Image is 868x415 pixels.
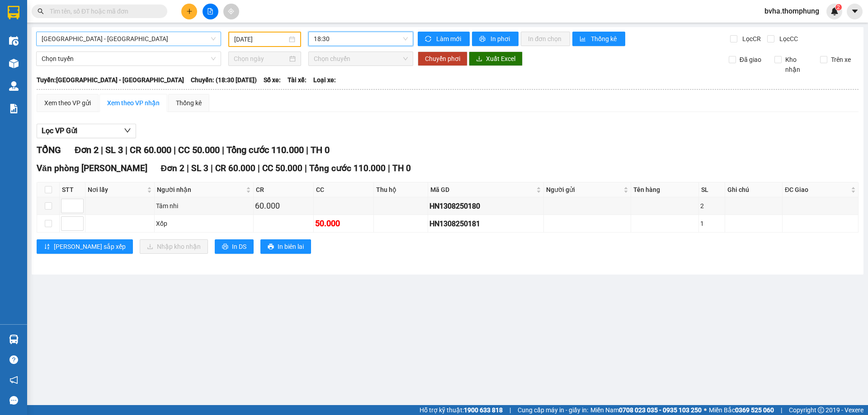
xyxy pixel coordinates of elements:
[264,75,281,85] span: Số xe:
[44,243,50,251] span: sort-ascending
[228,8,234,14] span: aim
[509,405,511,415] span: |
[464,406,503,414] strong: 1900 633 818
[258,163,260,173] span: |
[226,145,304,155] span: Tổng cước 110.000
[222,243,228,251] span: printer
[42,52,216,65] span: Chọn tuyến
[837,4,840,10] span: 2
[315,217,372,230] div: 50.000
[288,75,307,85] span: Tài xế:
[735,406,774,414] strong: 0369 525 060
[187,163,189,173] span: |
[215,239,254,254] button: printerIn DS
[124,127,131,134] span: down
[260,239,311,254] button: printerIn biên lai
[479,36,487,43] span: printer
[392,163,411,173] span: TH 0
[50,6,156,16] input: Tìm tên, số ĐT hoặc mã đơn
[518,405,588,415] span: Cung cấp máy in - giấy in:
[311,145,330,155] span: TH 0
[42,125,77,136] span: Lọc VP Gửi
[105,145,123,155] span: SL 3
[234,34,287,44] input: 13/08/2025
[739,34,762,44] span: Lọc CR
[313,75,336,85] span: Loại xe:
[178,145,220,155] span: CC 50.000
[37,239,133,254] button: sort-ascending[PERSON_NAME] sắp xếp
[130,145,171,155] span: CR 60.000
[222,145,224,155] span: |
[314,52,408,65] span: Chọn chuyến
[101,145,103,155] span: |
[9,376,18,384] span: notification
[8,6,19,19] img: logo-vxr
[425,36,433,43] span: sync
[42,32,216,46] span: Hà Nội - Nghệ An
[157,185,244,195] span: Người nhận
[418,32,470,46] button: syncLàm mới
[203,4,218,19] button: file-add
[156,219,252,228] div: Xốp
[234,54,288,64] input: Chọn ngày
[174,145,176,155] span: |
[211,163,213,173] span: |
[619,406,702,414] strong: 0708 023 035 - 0935 103 250
[388,163,390,173] span: |
[9,36,19,46] img: warehouse-icon
[420,405,503,415] span: Hỗ trợ kỹ thuật:
[191,163,208,173] span: SL 3
[9,355,18,364] span: question-circle
[9,81,19,91] img: warehouse-icon
[476,56,482,63] span: download
[546,185,622,195] span: Người gửi
[223,4,239,19] button: aim
[709,405,774,415] span: Miền Bắc
[54,242,126,252] span: [PERSON_NAME] sắp xếp
[591,34,618,44] span: Thống kê
[262,163,302,173] span: CC 50.000
[491,34,511,44] span: In phơi
[191,75,257,85] span: Chuyến: (18:30 [DATE])
[374,182,428,197] th: Thu hộ
[700,219,723,228] div: 1
[580,36,587,43] span: bar-chart
[436,34,462,44] span: Làm mới
[430,185,534,195] span: Mã GD
[161,163,185,173] span: Đơn 2
[38,8,44,14] span: search
[176,98,202,108] div: Thống kê
[44,98,91,108] div: Xem theo VP gửi
[215,163,255,173] span: CR 60.000
[572,32,625,46] button: bar-chartThống kê
[590,405,702,415] span: Miền Nam
[305,163,307,173] span: |
[107,98,160,108] div: Xem theo VP nhận
[704,408,707,412] span: ⚪️
[418,51,467,66] button: Chuyển phơi
[232,242,246,252] span: In DS
[181,4,197,19] button: plus
[314,32,408,46] span: 18:30
[785,185,849,195] span: ĐC Giao
[428,197,544,215] td: HN1308250180
[268,243,274,251] span: printer
[9,104,19,113] img: solution-icon
[429,201,542,212] div: HN1308250180
[781,405,782,415] span: |
[88,185,145,195] span: Nơi lấy
[472,32,519,46] button: printerIn phơi
[140,239,208,254] button: downloadNhập kho nhận
[306,145,308,155] span: |
[847,4,863,19] button: caret-down
[75,145,99,155] span: Đơn 2
[521,32,570,46] button: In đơn chọn
[60,182,85,197] th: STT
[125,145,127,155] span: |
[37,145,61,155] span: TỔNG
[428,215,544,233] td: HN1308250181
[9,335,19,344] img: warehouse-icon
[37,76,184,84] b: Tuyến: [GEOGRAPHIC_DATA] - [GEOGRAPHIC_DATA]
[255,200,312,212] div: 60.000
[631,182,699,197] th: Tên hàng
